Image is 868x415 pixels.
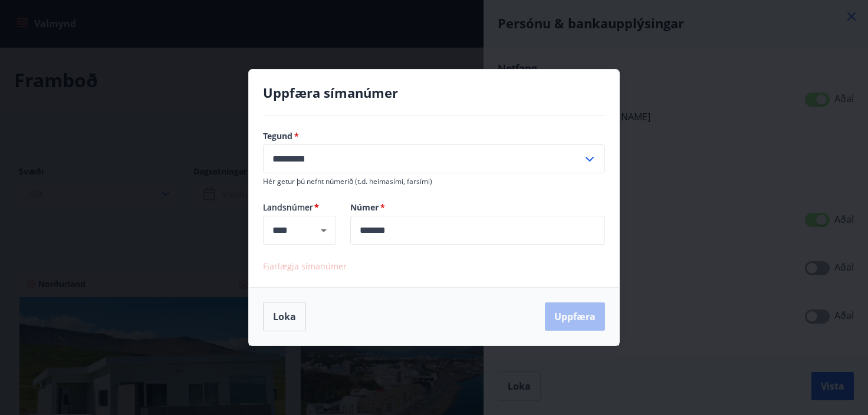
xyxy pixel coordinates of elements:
[350,202,605,213] label: Númer
[263,130,605,142] label: Tegund
[263,84,605,101] h4: Uppfæra símanúmer
[263,261,347,272] span: Fjarlægja símanúmer
[263,202,336,213] span: Landsnúmer
[315,222,332,239] button: Open
[263,176,432,186] span: Hér getur þú nefnt númerið (t.d. heimasími, farsími)
[350,216,605,245] div: Númer
[263,302,306,331] button: Loka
